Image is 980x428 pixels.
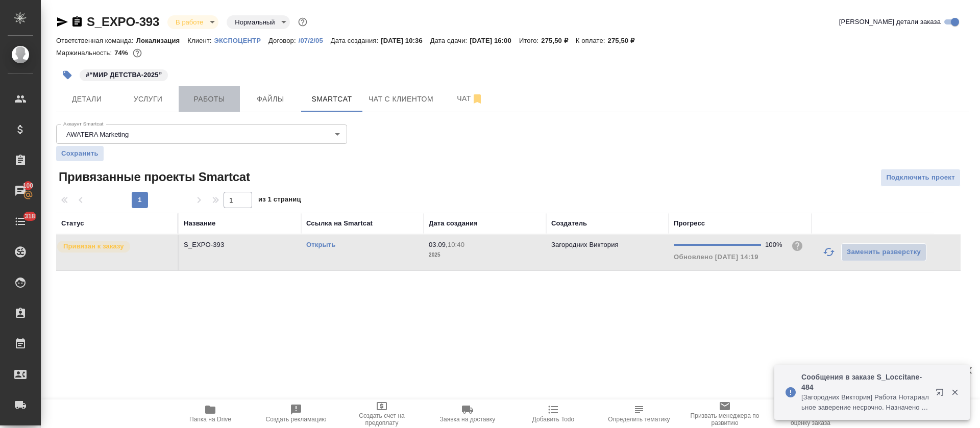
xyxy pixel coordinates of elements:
button: Открыть в новой вкладке [929,382,954,407]
p: 275,50 ₽ [608,37,643,44]
p: #“МИР ДЕТСТВА-2025” [86,70,162,80]
button: Добавить тэг [56,64,79,86]
p: 03.09, [429,241,448,248]
p: Дата сдачи: [430,37,470,44]
span: Файлы [246,93,295,106]
span: “МИР ДЕТСТВА-2025” [79,70,169,79]
span: 318 [18,211,41,221]
svg: Отписаться [471,93,483,105]
button: Обновить прогресс [817,240,841,264]
button: AWATERA Marketing [63,130,132,139]
div: В работе [227,15,290,29]
span: Подключить проект [886,172,955,184]
button: Скопировать ссылку [71,16,83,28]
a: /07/2/05 [299,36,331,44]
span: Детали [62,93,111,106]
div: Создатель [551,218,587,229]
div: Прогресс [674,218,705,229]
p: К оплате: [576,37,608,44]
button: Скопировать ссылку для ЯМессенджера [56,16,68,28]
p: 2025 [429,250,541,260]
p: Привязан к заказу [63,241,124,251]
p: Договор: [268,37,299,44]
div: Статус [61,218,84,229]
button: Сохранить [56,146,104,161]
p: Ответственная команда: [56,37,136,44]
div: 100% [765,240,783,250]
div: Дата создания [429,218,478,229]
span: Привязанные проекты Smartcat [56,169,250,185]
p: S_EXPO-393 [184,240,296,250]
a: 318 [3,209,38,234]
button: Нормальный [232,18,278,27]
p: ЭКСПОЦЕНТР [214,37,268,44]
span: Заменить разверстку [847,246,921,258]
span: Чат с клиентом [369,93,433,106]
button: Заменить разверстку [841,243,926,261]
span: из 1 страниц [258,193,301,208]
button: Доп статусы указывают на важность/срочность заказа [296,15,309,29]
a: ЭКСПОЦЕНТР [214,36,268,44]
span: 100 [17,181,40,191]
div: В работе [167,15,218,29]
button: Закрыть [944,388,965,397]
a: Открыть [306,241,335,248]
span: Чат [446,92,495,105]
button: 59.85 RUB; [131,46,144,60]
button: Подключить проект [880,169,961,187]
span: [PERSON_NAME] детали заказа [839,17,941,27]
p: Локализация [136,37,188,44]
p: Клиент: [187,37,214,44]
p: Загородних Виктория [551,241,619,248]
a: S_EXPO-393 [87,15,159,29]
span: Сохранить [61,148,99,159]
p: 275,50 ₽ [541,37,576,44]
span: Обновлено [DATE] 14:19 [674,253,758,261]
p: Итого: [519,37,541,44]
div: Ссылка на Smartcat [306,218,373,229]
div: AWATERA Marketing [56,124,347,144]
p: Маржинальность: [56,49,114,57]
p: [DATE] 16:00 [470,37,519,44]
p: /07/2/05 [299,37,331,44]
p: [DATE] 10:36 [381,37,430,44]
span: Услуги [124,93,173,106]
p: Дата создания: [331,37,381,44]
button: В работе [173,18,206,27]
p: Сообщения в заказе S_Loccitane-484 [801,372,929,392]
p: 74% [114,49,130,57]
a: 100 [3,178,38,204]
div: Название [184,218,215,229]
p: [Загородних Виктория] Работа Нотариальное заверение несрочно. Назначено подразделение "Сертифай" [801,392,929,413]
span: Работы [185,93,234,106]
span: Smartcat [307,93,356,106]
p: 10:40 [448,241,464,248]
